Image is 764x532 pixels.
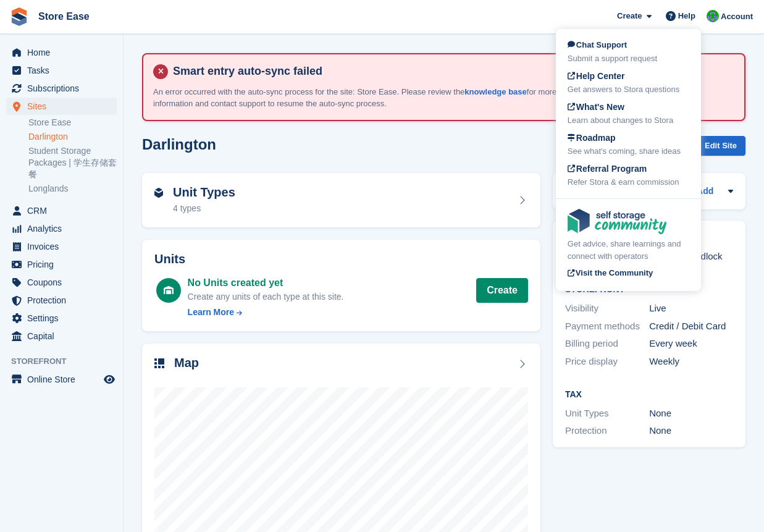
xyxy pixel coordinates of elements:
img: stora-icon-8386f47178a22dfd0bd8f6a31ec36ba5ce8667c1dd55bd0f319d3a0aa187defe.svg [10,7,28,26]
a: Unit Types 4 types [142,173,540,227]
span: CRM [27,202,101,219]
div: Billing period [565,337,649,351]
span: What's New [568,102,624,112]
h2: Map [174,356,199,370]
span: Roadmap [568,133,616,143]
a: Roadmap See what's coming, share ideas [568,132,689,158]
div: None [649,424,733,438]
a: Referral Program Refer Stora & earn commission [568,163,689,188]
div: Get answers to Stora questions [568,83,689,96]
div: Submit a support request [568,53,689,65]
span: Account [721,11,753,23]
div: See what's coming, share ideas [568,145,689,158]
a: menu [6,202,117,219]
span: Online Store [27,371,101,388]
div: 4 types [173,202,235,215]
div: Refer Stora & earn commission [568,176,689,188]
span: Analytics [27,220,101,237]
a: menu [6,310,117,327]
div: No Units created yet [188,276,344,290]
a: Store Ease [33,6,94,27]
a: menu [6,371,117,388]
h2: Unit Types [173,185,235,200]
div: Create any units of each type at this site. [188,290,344,303]
div: Unit Types [565,407,649,421]
div: Learn about changes to Stora [568,114,689,127]
img: Neal Smitheringale [707,10,719,22]
a: What's New Learn about changes to Stora [568,101,689,127]
div: Edit Site [696,136,745,156]
h2: Units [154,252,528,266]
span: Settings [27,310,101,327]
span: Referral Program [568,164,647,174]
img: unit-type-icn-2b2737a686de81e16bb02015468b77c625bbabd49415b5ef34ead5e3b44a266d.svg [154,188,163,198]
a: menu [6,274,117,291]
a: Longlands [28,183,117,195]
a: menu [6,44,117,61]
span: Coupons [27,274,101,291]
img: unit-icn-white-d235c252c4782ee186a2df4c2286ac11bc0d7b43c5caf8ab1da4ff888f7e7cf9.svg [164,286,174,295]
span: Help [678,10,695,22]
span: Chat Support [568,40,627,49]
div: Protection [565,424,649,438]
a: menu [6,327,117,345]
div: Visibility [565,302,649,316]
span: Storefront [11,355,123,368]
div: Get advice, share learnings and connect with operators [568,238,689,262]
span: Visit the Community [568,268,653,277]
div: Credit / Debit Card [649,319,733,334]
img: community-logo-e120dcb29bea30313fccf008a00513ea5fe9ad107b9d62852cae38739ed8438e.svg [568,209,666,234]
span: Tasks [27,62,101,79]
a: menu [6,98,117,115]
a: Preview store [102,372,117,387]
a: menu [6,256,117,273]
span: Protection [27,292,101,309]
a: Help Center Get answers to Stora questions [568,70,689,96]
a: Store Ease [28,117,117,129]
a: menu [6,292,117,309]
a: menu [6,62,117,79]
span: Capital [27,327,101,345]
span: Help Center [568,71,625,81]
span: Invoices [27,238,101,255]
span: Pricing [27,256,101,273]
div: Payment methods [565,319,649,334]
span: Subscriptions [27,80,101,97]
span: Home [27,44,101,61]
span: Create [617,10,642,22]
div: Price display [565,355,649,369]
a: knowledge base [464,87,526,96]
div: Every week [649,337,733,351]
a: Add [697,185,713,199]
p: An error occurred with the auto-sync process for the site: Store Ease. Please review the for more... [153,86,586,110]
a: Edit Site [696,136,745,161]
a: menu [6,80,117,97]
span: Sites [27,98,101,115]
div: Live [649,302,733,316]
h4: Smart entry auto-sync failed [168,64,734,78]
h2: Darlington [142,136,216,153]
a: menu [6,238,117,255]
div: None [649,407,733,421]
div: Weekly [649,355,733,369]
div: Learn More [188,306,234,319]
button: Create [476,278,528,303]
a: Learn More [188,306,344,319]
a: Student Storage Packages | 学生存储套餐 [28,145,117,180]
h2: Tax [565,390,733,400]
a: menu [6,220,117,237]
a: Get advice, share learnings and connect with operators Visit the Community [568,209,689,281]
a: Darlington [28,131,117,143]
img: map-icn-33ee37083ee616e46c38cad1a60f524a97daa1e2b2c8c0bc3eb3415660979fc1.svg [154,358,164,368]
